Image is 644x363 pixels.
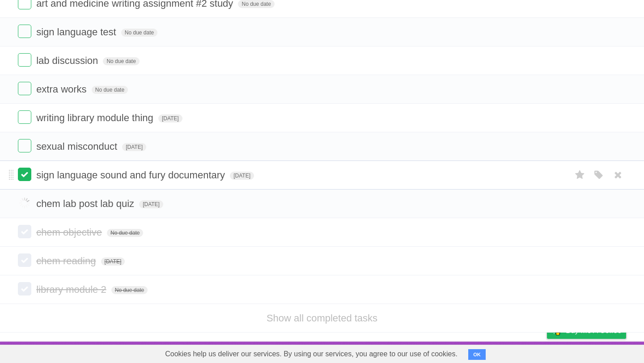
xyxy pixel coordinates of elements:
[36,141,119,152] span: sexual misconduct
[18,225,31,238] label: Done
[36,112,156,123] span: writing library module thing
[230,172,254,180] span: [DATE]
[18,168,31,181] label: Done
[107,229,143,237] span: No due date
[18,282,31,295] label: Done
[566,323,622,338] span: Buy me a coffee
[570,344,626,361] a: Suggest a feature
[36,198,136,209] span: chem lab post lab quiz
[468,349,486,360] button: OK
[505,344,525,361] a: Terms
[158,114,182,122] span: [DATE]
[18,139,31,152] label: Done
[18,25,31,38] label: Done
[92,86,128,94] span: No due date
[122,143,146,151] span: [DATE]
[18,53,31,67] label: Done
[267,312,377,324] a: Show all completed tasks
[121,29,157,37] span: No due date
[36,255,98,266] span: chem reading
[458,344,494,361] a: Developers
[36,84,89,95] span: extra works
[111,286,148,294] span: No due date
[101,257,125,266] span: [DATE]
[36,284,109,295] span: library module 2
[18,82,31,95] label: Done
[156,345,466,363] span: Cookies help us deliver our services. By using our services, you agree to our use of cookies.
[36,55,100,66] span: lab discussion
[103,57,139,65] span: No due date
[139,200,163,208] span: [DATE]
[18,196,31,210] label: Done
[572,168,589,182] label: Star task
[36,26,119,38] span: sign language test
[535,344,559,361] a: Privacy
[18,253,31,267] label: Done
[36,227,104,238] span: chem objective
[18,110,31,124] label: Done
[36,169,227,181] span: sign language sound and fury documentary
[428,344,447,361] a: About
